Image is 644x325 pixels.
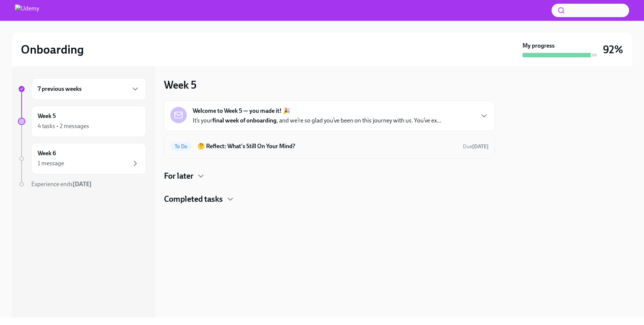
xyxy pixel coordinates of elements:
[164,171,193,182] h4: For later
[463,143,489,150] span: September 13th, 2025 10:00
[18,143,146,174] a: Week 61 message
[18,106,146,137] a: Week 54 tasks • 2 messages
[31,78,146,100] div: 7 previous weeks
[170,140,489,152] a: To Do🤔 Reflect: What's Still On Your Mind?Due[DATE]
[463,143,489,150] span: Due
[603,43,623,56] h3: 92%
[38,149,56,157] h6: Week 6
[472,143,489,150] strong: [DATE]
[164,171,495,182] div: For later
[170,144,192,149] span: To Do
[38,85,82,93] h6: 7 previous weeks
[212,117,277,124] strong: final week of onboarding
[38,112,56,120] h6: Week 5
[15,4,39,16] img: Udemy
[38,122,89,130] div: 4 tasks • 2 messages
[193,117,441,125] p: It’s your , and we’re so glad you’ve been on this journey with us. You’ve ex...
[164,194,223,205] h4: Completed tasks
[21,42,84,57] h2: Onboarding
[193,107,290,115] strong: Welcome to Week 5 — you made it! 🎉
[198,142,457,150] h6: 🤔 Reflect: What's Still On Your Mind?
[164,194,495,205] div: Completed tasks
[73,181,92,188] strong: [DATE]
[523,42,555,50] strong: My progress
[31,181,92,188] span: Experience ends
[38,159,64,168] div: 1 message
[164,78,196,92] h3: Week 5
